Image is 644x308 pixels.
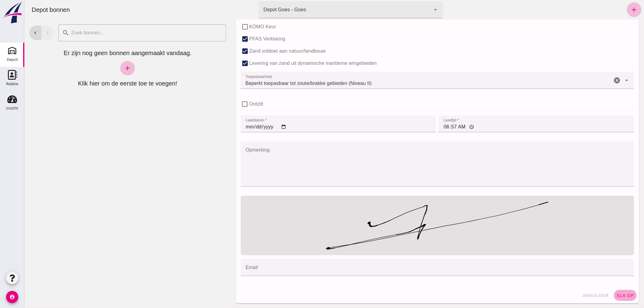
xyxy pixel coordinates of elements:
[45,24,198,41] input: Zoek bonnen...
[589,77,597,84] i: Wis Toepasbaarheid
[6,82,18,86] div: Relatie
[225,21,252,33] label: KOMO Keur
[6,291,18,303] i: account_circle
[225,57,352,69] label: Levering van zand uit dynamische maritieme wingebieden
[6,106,18,110] div: Inzicht
[7,58,18,61] div: Depot
[599,77,606,84] i: arrow_drop_down
[38,29,45,37] i: search
[606,6,614,13] i: add
[590,290,612,301] button: sla op
[592,293,610,298] span: sla op
[5,49,202,88] div: Er zijn nog geen bonnen aangemaakt vandaag. Klik hier om de eerste toe te voegen!
[225,33,261,45] label: PFAS Verklaring
[225,98,239,110] label: Ontzilt
[2,5,51,14] div: Depot bonnen
[1,2,23,24] img: logo-small.a267ee39.svg
[408,6,415,13] i: arrow_drop_down
[239,6,282,13] div: Depot Goes - Goes
[556,290,587,301] button: annuleer
[8,30,14,36] i: chevron_left
[221,80,348,87] span: Beperkt toepasbaar tot zoute/brakke gebieden (Niveau II)
[225,45,301,57] label: Zand voldoet aan natuur/landbouw
[100,65,107,72] i: add
[558,293,585,298] span: annuleer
